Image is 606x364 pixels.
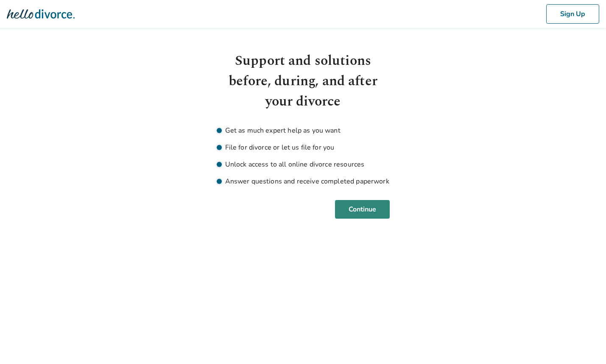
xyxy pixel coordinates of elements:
li: Get as much expert help as you want [217,125,390,136]
button: Sign Up [546,4,599,24]
li: Unlock access to all online divorce resources [217,159,390,169]
iframe: Chat Widget [564,323,606,364]
h1: Support and solutions before, during, and after your divorce [217,51,390,112]
button: Continue [335,200,390,219]
li: Answer questions and receive completed paperwork [217,176,390,186]
li: File for divorce or let us file for you [217,142,390,153]
img: Hello Divorce Logo [7,6,75,22]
